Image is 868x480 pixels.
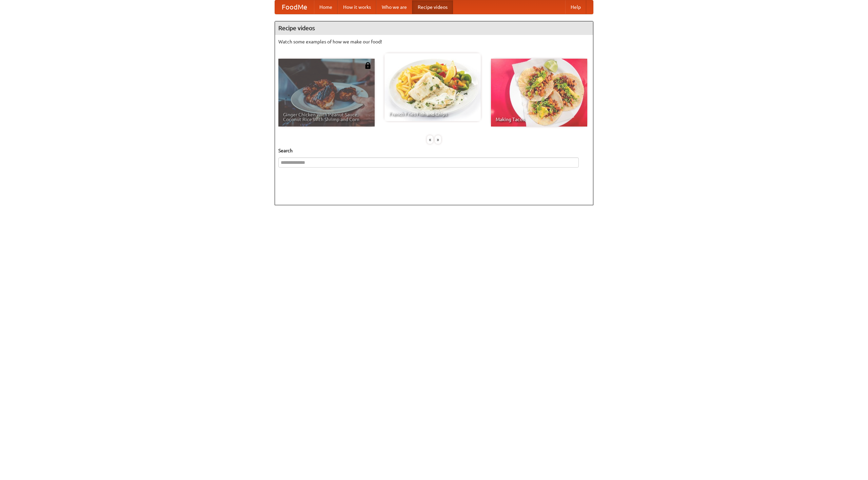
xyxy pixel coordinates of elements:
h4: Recipe videos [275,21,593,35]
span: Making Tacos [496,117,583,122]
span: French Fries Fish and Chips [389,112,476,116]
a: Who we are [376,0,412,14]
div: « [427,135,433,144]
a: Recipe videos [412,0,453,14]
div: » [435,135,441,144]
a: How it works [338,0,376,14]
h5: Search [278,147,590,154]
p: Watch some examples of how we make our food! [278,38,590,45]
a: FoodMe [275,0,314,14]
img: 483408.png [364,62,371,69]
a: Home [314,0,338,14]
a: French Fries Fish and Chips [384,53,481,121]
a: Making Tacos [491,59,587,127]
a: Help [565,0,586,14]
